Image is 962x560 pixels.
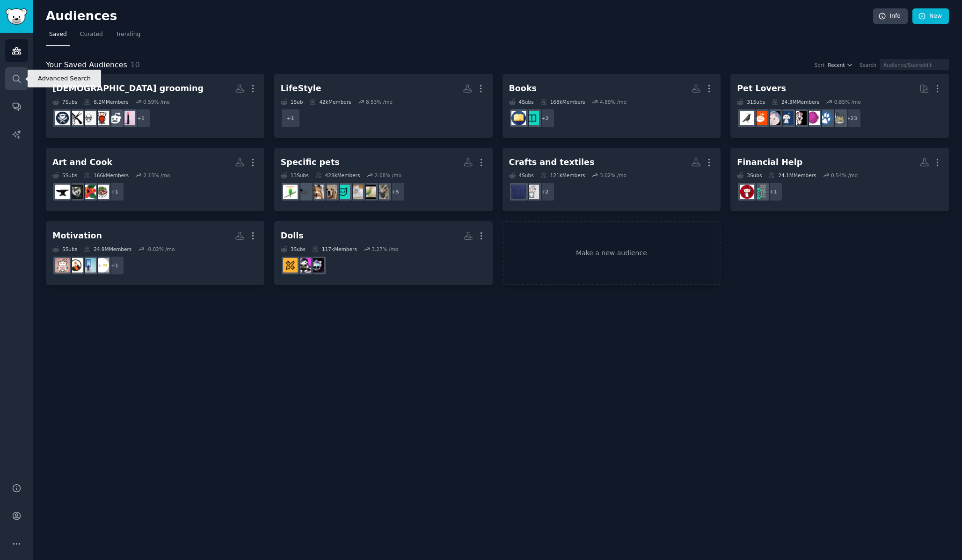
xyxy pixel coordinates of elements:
[95,185,109,199] img: pho
[335,185,350,199] img: FosterAnimals
[52,157,112,168] div: Art and Cook
[375,185,389,199] img: Siamesecats
[831,172,858,179] div: 0.54 % /mo
[509,157,595,168] div: Crafts and textiles
[322,185,337,199] img: beagles
[46,74,264,138] a: [DEMOGRAPHIC_DATA] grooming7Subs8.2MMembers0.59% /mo+1beautyMoustacheBeardAdvicemensgroomingHairm...
[143,172,170,179] div: 2.15 % /mo
[525,185,539,199] img: Needlepoint
[46,59,127,71] span: Your Saved Audiences
[386,182,405,201] div: + 5
[366,99,393,105] div: 8.53 % /mo
[46,221,264,285] a: Motivation5Subs24.9MMembers-0.02% /mo+1inspirationalquotesmotivationMotivationalPicsGetMotivated
[274,74,493,138] a: LifeStyle1Sub42kMembers8.53% /mo+1
[828,62,853,68] button: Recent
[105,182,124,201] div: + 1
[80,30,103,39] span: Curated
[753,111,767,125] img: BeardedDragons
[912,8,949,24] a: New
[737,99,765,105] div: 31 Sub s
[49,30,67,39] span: Saved
[509,99,534,105] div: 4 Sub s
[55,111,70,125] img: malegrooming
[296,258,311,273] img: Dolls
[77,27,106,46] a: Curated
[349,185,363,199] img: persiancat
[68,185,83,199] img: Falconry
[274,148,493,212] a: Specific pets13Subs428kMembers2.08% /mo+5SiamesecatsLovebirdspersiancatFosterAnimalsbeaglesshelti...
[535,182,555,201] div: + 2
[312,246,357,252] div: 117k Members
[81,258,96,273] img: motivation
[828,62,845,68] span: Recent
[6,8,27,25] img: GummySearch logo
[600,172,627,179] div: 3.02 % /mo
[768,172,816,179] div: 24.1M Members
[296,185,311,199] img: AfricanGrey
[55,258,70,273] img: GetMotivated
[84,172,129,179] div: 166k Members
[503,221,721,285] a: Make a new audience
[281,172,309,179] div: 13 Sub s
[880,59,949,70] input: Audience/Subreddit
[55,185,70,199] img: Blacksmith_Forge
[274,221,493,285] a: Dolls3Subs117kMembers3.27% /moMonsterHighDollsDollsCustomDolls
[283,258,298,273] img: CustomDolls
[842,108,861,128] div: + 23
[143,99,170,105] div: 0.59 % /mo
[740,111,754,125] img: birding
[131,108,151,128] div: + 1
[81,111,96,125] img: mensgrooming
[362,185,376,199] img: Lovebirds
[52,83,204,94] div: [DEMOGRAPHIC_DATA] grooming
[831,111,846,125] img: cats
[740,185,754,199] img: PersonalFinanceCanada
[535,108,555,128] div: + 2
[131,60,140,69] span: 10
[772,99,819,105] div: 24.3M Members
[95,258,109,273] img: inspirationalquotes
[503,148,721,212] a: Crafts and textiles4Subs121kMembers3.02% /mo+2Needlepointsashiko
[509,83,537,94] div: Books
[46,9,873,24] h2: Audiences
[309,185,324,199] img: sheltie
[730,148,949,212] a: Financial Help3Subs24.1MMembers0.54% /mo+1FinancialPlanningPersonalFinanceCanada
[116,30,140,39] span: Trending
[95,111,109,125] img: BeardAdvice
[52,172,77,179] div: 5 Sub s
[52,230,102,242] div: Motivation
[779,111,794,125] img: dogswithjobs
[281,108,300,128] div: + 1
[281,246,306,252] div: 3 Sub s
[818,111,833,125] img: dogs
[121,111,135,125] img: beauty
[281,83,321,94] div: LifeStyle
[763,182,783,201] div: + 1
[281,230,304,242] div: Dolls
[309,258,324,273] img: MonsterHighDolls
[283,185,298,199] img: Parakeets
[737,157,802,168] div: Financial Help
[511,111,526,125] img: ReadingSuggestions
[766,111,780,125] img: RATS
[737,83,786,94] div: Pet Lovers
[108,111,122,125] img: Moustache
[315,172,360,179] div: 428k Members
[46,27,70,46] a: Saved
[540,172,585,179] div: 121k Members
[105,256,124,275] div: + 1
[68,258,83,273] img: MotivationalPics
[834,99,861,105] div: 0.85 % /mo
[52,99,77,105] div: 7 Sub s
[68,111,83,125] img: Hair
[511,185,526,199] img: sashiko
[737,172,762,179] div: 3 Sub s
[309,99,351,105] div: 42k Members
[113,27,144,46] a: Trending
[281,157,340,168] div: Specific pets
[375,172,401,179] div: 2.08 % /mo
[46,148,264,212] a: Art and Cook5Subs166kMembers2.15% /mo+1phoAnthuriumFalconryBlacksmith_Forge
[81,185,96,199] img: Anthurium
[503,74,721,138] a: Books4Subs168kMembers4.89% /mo+2BookRecommendationsReadingSuggestions
[372,246,398,252] div: 3.27 % /mo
